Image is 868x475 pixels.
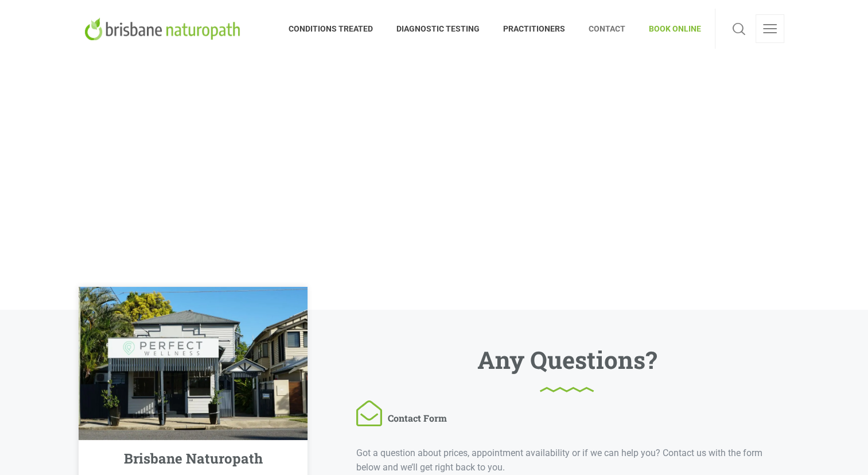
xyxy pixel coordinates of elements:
[84,9,244,49] a: Brisbane Naturopath
[289,9,385,49] a: CONDITIONS TREATED
[492,20,577,38] span: PRACTITIONERS
[637,9,701,49] a: BOOK ONLINE
[289,20,385,38] span: CONDITIONS TREATED
[84,17,244,40] img: Brisbane Naturopath
[79,287,308,440] img: Brisbane Naturopath Located in Perfect Wellness Building
[492,9,577,49] a: PRACTITIONERS
[729,14,749,43] a: Search
[637,20,701,38] span: BOOK ONLINE
[356,401,447,437] h6: Contact Form
[123,450,262,467] h4: Brisbane Naturopath
[577,20,637,38] span: CONTACT
[577,9,637,49] a: CONTACT
[477,350,657,392] h1: Any Questions?
[356,446,778,475] p: Got a question about prices, appointment availability or if we can help you? Contact us with the ...
[385,20,492,38] span: DIAGNOSTIC TESTING
[385,9,492,49] a: DIAGNOSTIC TESTING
